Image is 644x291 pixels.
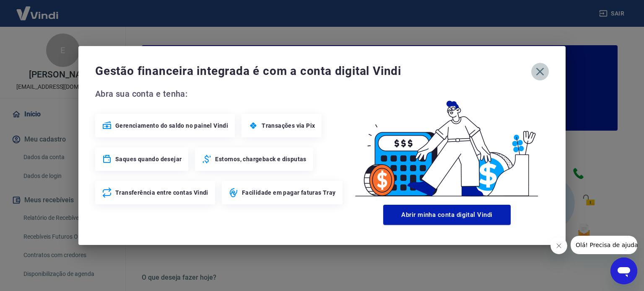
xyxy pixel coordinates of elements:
span: Gestão financeira integrada é com a conta digital Vindi [95,63,531,80]
button: Abrir minha conta digital Vindi [383,205,511,225]
span: Transações via Pix [262,121,315,130]
iframe: Fechar mensagem [551,237,567,254]
span: Saques quando desejar [115,155,182,163]
span: Estornos, chargeback e disputas [215,155,306,163]
img: Good Billing [345,87,549,201]
span: Transferência entre contas Vindi [115,188,208,197]
span: Olá! Precisa de ajuda? [5,6,70,13]
span: Gerenciamento do saldo no painel Vindi [115,121,228,130]
span: Abra sua conta e tenha: [95,87,345,100]
iframe: Botão para abrir a janela de mensagens [610,258,637,284]
iframe: Mensagem da empresa [571,236,637,254]
span: Facilidade em pagar faturas Tray [242,188,336,197]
